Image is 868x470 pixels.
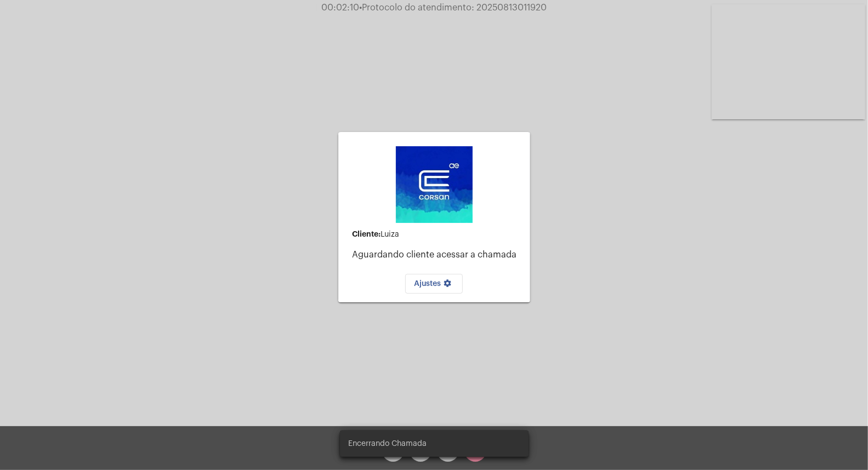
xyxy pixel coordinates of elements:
img: d4669ae0-8c07-2337-4f67-34b0df7f5ae4.jpeg [396,146,473,223]
span: Protocolo do atendimento: 20250813011920 [359,3,547,12]
strong: Cliente: [353,230,381,238]
button: Ajustes [405,274,463,294]
span: Ajustes [414,280,454,288]
p: Aguardando cliente acessar a chamada [353,250,521,260]
span: • [359,3,362,12]
span: Encerrando Chamada [349,438,427,449]
mat-icon: settings [441,279,454,292]
div: Luiza [353,230,521,239]
span: 00:02:10 [321,3,359,12]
